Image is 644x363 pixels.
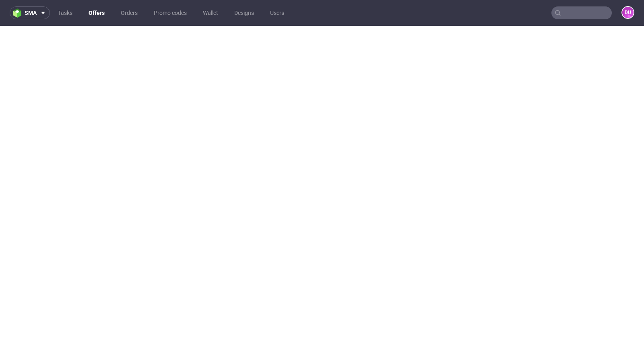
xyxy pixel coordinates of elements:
[116,6,142,19] a: Orders
[622,7,634,18] figcaption: DU
[84,6,109,19] a: Offers
[13,8,25,18] img: logo
[10,6,50,19] button: sma
[229,6,259,19] a: Designs
[25,10,37,16] span: sma
[149,6,192,19] a: Promo codes
[53,6,77,19] a: Tasks
[198,6,223,19] a: Wallet
[265,6,289,19] a: Users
